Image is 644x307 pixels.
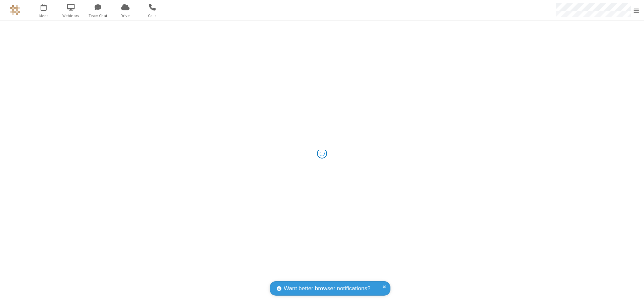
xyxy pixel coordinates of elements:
[58,13,84,19] span: Webinars
[31,13,56,19] span: Meet
[10,5,20,15] img: QA Selenium DO NOT DELETE OR CHANGE
[284,284,370,293] span: Want better browser notifications?
[113,13,138,19] span: Drive
[140,13,165,19] span: Calls
[86,13,111,19] span: Team Chat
